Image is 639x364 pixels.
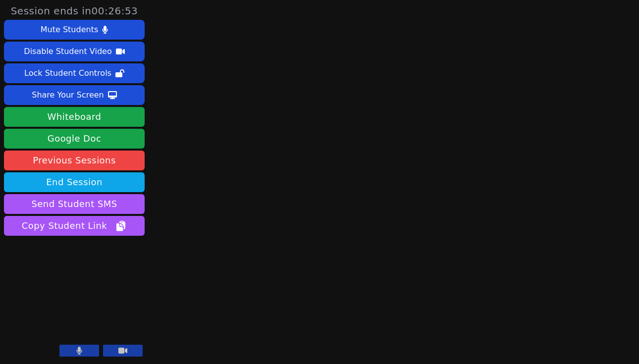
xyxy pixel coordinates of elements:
button: Share Your Screen [4,85,145,105]
button: Mute Students [4,20,145,40]
button: Disable Student Video [4,42,145,61]
div: Lock Student Controls [24,65,111,81]
button: End Session [4,172,145,192]
div: Share Your Screen [32,87,104,103]
div: Mute Students [41,22,98,38]
button: Whiteboard [4,107,145,127]
button: Lock Student Controls [4,63,145,83]
span: Copy Student Link [22,219,127,233]
div: Disable Student Video [24,44,111,59]
button: Send Student SMS [4,194,145,214]
button: Copy Student Link [4,216,145,236]
span: Session ends in [11,4,138,18]
a: Previous Sessions [4,151,145,170]
a: Google Doc [4,129,145,149]
time: 00:26:53 [92,5,138,17]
